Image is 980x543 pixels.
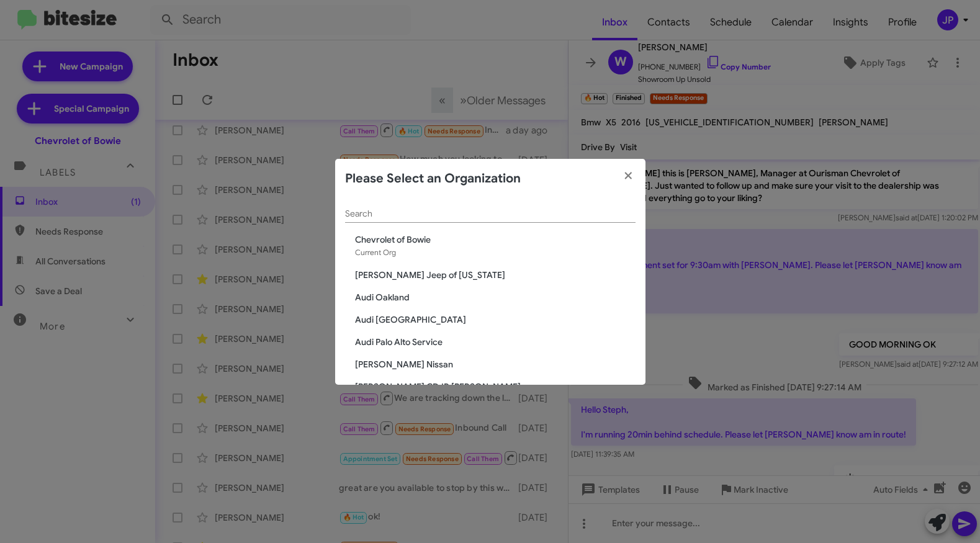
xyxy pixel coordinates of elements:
span: [PERSON_NAME] Jeep of [US_STATE] [355,269,636,281]
span: Audi Oakland [355,291,636,303]
span: Audi Palo Alto Service [355,336,636,348]
span: Chevrolet of Bowie [355,233,636,246]
span: Audi [GEOGRAPHIC_DATA] [355,313,636,326]
span: [PERSON_NAME] Nissan [355,358,636,370]
span: Current Org [355,248,396,257]
h2: Please Select an Organization [345,169,521,189]
span: [PERSON_NAME] CDJR [PERSON_NAME] [355,380,636,393]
